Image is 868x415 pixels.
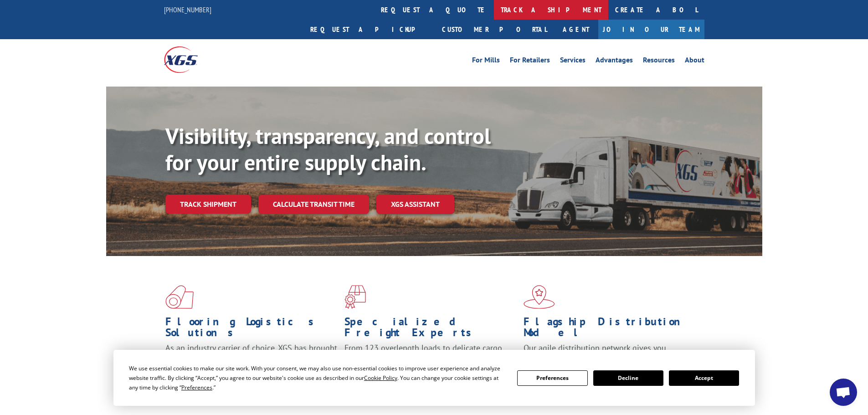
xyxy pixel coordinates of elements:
[830,379,857,406] div: Open chat
[472,56,500,67] a: For Mills
[510,56,550,67] a: For Retailers
[165,122,491,176] b: Visibility, transparency, and control for your entire supply chain.
[517,370,587,386] button: Preferences
[344,316,517,343] h1: Specialized Freight Experts
[303,20,435,39] a: Request a pickup
[554,20,598,39] a: Agent
[165,285,194,309] img: xgs-icon-total-supply-chain-intelligence-red
[181,384,212,391] span: Preferences
[258,195,369,214] a: Calculate transit time
[435,20,554,39] a: Customer Portal
[593,370,663,386] button: Decline
[165,343,337,375] span: As an industry carrier of choice, XGS has brought innovation and dedication to flooring logistics...
[524,343,691,364] span: Our agile distribution network gives you nationwide inventory management on demand.
[596,56,633,67] a: Advantages
[344,343,517,383] p: From 123 overlength loads to delicate cargo, our experienced staff knows the best way to move you...
[685,56,704,67] a: About
[129,364,506,392] div: We use essential cookies to make our site work. With your consent, we may also use non-essential ...
[524,316,696,343] h1: Flagship Distribution Model
[524,285,555,309] img: xgs-icon-flagship-distribution-model-red
[376,195,454,214] a: XGS ASSISTANT
[113,350,755,406] div: Cookie Consent Prompt
[560,56,586,67] a: Services
[165,195,251,214] a: Track shipment
[165,316,338,343] h1: Flooring Logistics Solutions
[364,374,397,382] span: Cookie Policy
[669,370,739,386] button: Accept
[598,20,704,39] a: Join Our Team
[344,285,366,309] img: xgs-icon-focused-on-flooring-red
[643,56,675,67] a: Resources
[164,5,211,14] a: [PHONE_NUMBER]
